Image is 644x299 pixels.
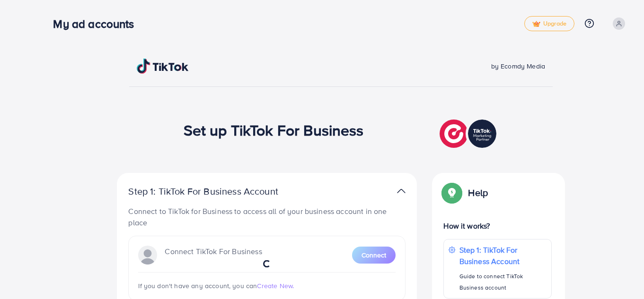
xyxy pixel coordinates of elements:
[532,21,540,27] img: tick
[491,61,545,71] span: by Ecomdy Media
[137,59,189,74] img: TikTok
[443,220,551,231] p: How it works?
[459,244,547,267] p: Step 1: TikTok For Business Account
[128,186,308,197] p: Step 1: TikTok For Business Account
[184,121,364,139] h1: Set up TikTok For Business
[524,16,574,31] a: tickUpgrade
[440,117,499,150] img: TikTok partner
[53,17,141,31] h3: My ad accounts
[397,184,406,198] img: TikTok partner
[532,20,566,27] span: Upgrade
[459,271,547,293] p: Guide to connect TikTok Business account
[443,184,460,201] img: Popup guide
[468,187,488,198] p: Help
